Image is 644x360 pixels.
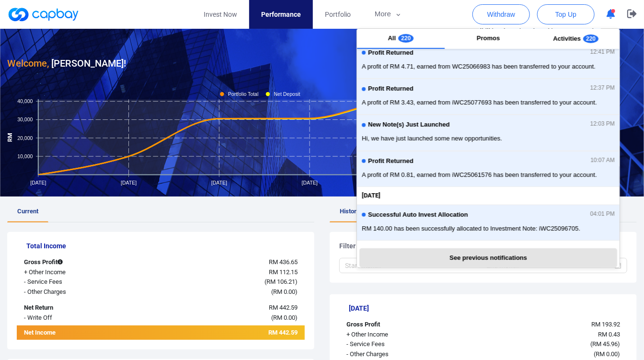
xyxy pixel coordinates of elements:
[537,4,595,24] button: Top Up
[590,49,615,56] span: 12:41 PM
[17,328,137,340] div: Net Income
[596,350,618,358] span: RM 0.00
[368,49,414,57] span: Profit Returned
[7,58,49,69] span: Welcome,
[590,157,615,164] span: 10:07 AM
[121,179,137,185] tspan: [DATE]
[590,85,615,92] span: 12:37 PM
[368,211,468,219] span: Successful Auto Invest Allocation
[598,331,620,338] span: RM 0.43
[261,9,301,20] span: Performance
[357,115,620,151] button: New Note(s) Just Launched12:03 PMHi, we have just launched some new opportunities.
[269,268,298,276] span: RM 112.15
[339,339,459,349] div: - Service Fees
[325,9,351,20] span: Portfolio
[228,91,258,97] tspan: Portfolio Total
[357,29,445,49] button: All220
[555,10,576,19] span: Top Up
[357,79,620,115] button: Profit Returned12:37 PMA profit of RM 3.43, earned from iWC25077693 has been transferred to your ...
[137,313,305,323] div: ( )
[362,191,380,201] span: [DATE]
[137,277,305,287] div: ( )
[269,304,298,311] span: RM 442.59
[302,179,318,185] tspan: [DATE]
[349,304,627,313] h5: [DATE]
[368,121,449,128] span: New Note(s) Just Launched
[362,224,615,233] span: RM 140.00 has been successfully allocated to Investment Note: iWC25096705.
[388,35,396,42] span: All
[17,277,137,287] div: - Service Fees
[362,170,615,180] span: A profit of RM 0.81, earned from iWC25061576 has been transferred to your account.
[357,205,620,241] button: Successful Auto Invest Allocation04:01 PMRM 140.00 has been successfully allocated to Investment ...
[339,349,459,360] div: - Other Charges
[445,29,532,49] button: Promos
[362,98,615,107] span: A profit of RM 3.43, earned from iWC25077693 has been transferred to your account.
[137,287,305,297] div: ( )
[590,121,615,128] span: 12:03 PM
[17,287,137,297] div: - Other Charges
[269,258,298,266] span: RM 436.65
[339,330,459,340] div: + Other Income
[590,211,615,218] span: 04:01 PM
[592,340,618,348] span: RM 45.96
[17,257,137,267] div: Gross Profit
[583,35,598,43] span: 220
[7,56,126,71] h3: [PERSON_NAME] !
[357,43,620,79] button: Profit Returned12:41 PMA profit of RM 4.71, earned from WC25066983 has been transferred to your a...
[17,153,33,159] tspan: 10,000
[30,179,46,185] tspan: [DATE]
[211,179,227,185] tspan: [DATE]
[17,313,137,323] div: - Write Off
[273,314,295,321] span: RM 0.00
[268,329,298,336] span: RM 442.59
[398,34,414,43] span: 220
[339,320,459,330] div: Gross Profit
[532,29,620,49] button: Activities220
[472,4,530,24] button: Withdraw
[266,278,295,285] span: RM 106.21
[459,339,627,349] div: ( )
[359,248,617,267] button: See previous notifications
[17,267,137,278] div: + Other Income
[26,242,305,250] h5: Total Income
[553,35,581,42] span: Activities
[274,91,300,97] tspan: Net Deposit
[459,349,627,360] div: ( )
[475,262,483,269] span: to
[368,158,414,165] span: Profit Returned
[345,260,471,271] input: Start month
[340,208,360,215] span: History
[273,288,295,295] span: RM 0.00
[362,62,615,71] span: A profit of RM 4.71, earned from WC25066983 has been transferred to your account.
[17,98,33,104] tspan: 40,000
[7,132,13,141] tspan: RM
[362,134,615,143] span: Hi, we have just launched some new opportunities.
[368,85,414,93] span: Profit Returned
[17,208,38,215] span: Current
[17,116,33,122] tspan: 30,000
[339,242,627,250] h5: Filter by month
[477,35,500,42] span: Promos
[17,135,33,140] tspan: 20,000
[591,321,620,328] span: RM 193.92
[357,151,620,187] button: Profit Returned10:07 AMA profit of RM 0.81, earned from iWC25061576 has been transferred to your ...
[17,303,137,313] div: Net Return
